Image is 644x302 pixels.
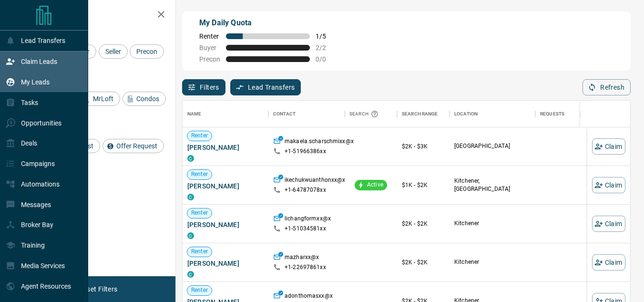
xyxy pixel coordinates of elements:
[31,10,166,21] h2: Filters
[187,101,202,127] div: Name
[454,219,531,228] p: Kitchener
[285,225,326,233] p: +1- 51034581xx
[402,101,438,127] div: Search Range
[187,132,212,140] span: Renter
[183,101,268,127] div: Name
[187,220,264,229] span: [PERSON_NAME]
[187,232,194,239] div: condos.ca
[285,253,319,263] p: mazharxx@x
[285,186,326,194] p: +1- 64787078xx
[402,219,445,228] p: $2K - $2K
[454,142,531,150] p: [GEOGRAPHIC_DATA]
[187,155,194,162] div: condos.ca
[123,92,166,106] div: Condos
[402,181,445,189] p: $1K - $2K
[99,44,128,59] div: Seller
[72,281,123,297] button: Reset Filters
[187,170,212,178] span: Renter
[187,209,212,217] span: Renter
[454,258,531,266] p: Kitchener
[230,79,301,95] button: Lead Transfers
[187,259,264,268] span: [PERSON_NAME]
[285,263,326,271] p: +1- 22697861xx
[583,79,631,95] button: Refresh
[79,92,120,106] div: MrLoft
[199,17,337,29] p: My Daily Quota
[187,143,264,152] span: [PERSON_NAME]
[316,44,337,52] span: 2 / 2
[182,79,225,95] button: Filters
[199,44,220,52] span: Buyer
[285,147,326,156] p: +1- 51966386xx
[592,254,625,271] button: Claim
[450,101,535,127] div: Location
[199,55,220,63] span: Precon
[402,142,445,151] p: $2K - $3K
[592,138,625,155] button: Claim
[285,137,354,147] p: makaela.scharschmixx@x
[397,101,450,127] div: Search Range
[540,101,564,127] div: Requests
[316,32,337,40] span: 1 / 5
[285,292,333,302] p: adonthomasxx@x
[187,271,194,278] div: condos.ca
[130,44,164,59] div: Precon
[285,215,331,225] p: lichangformxx@x
[349,101,381,127] div: Search
[363,181,387,189] span: Active
[454,177,531,193] p: Kitchener, [GEOGRAPHIC_DATA]
[187,286,212,294] span: Renter
[113,142,161,150] span: Offer Request
[402,258,445,267] p: $2K - $2K
[187,194,194,200] div: condos.ca
[454,101,478,127] div: Location
[316,55,337,63] span: 0 / 0
[133,95,163,103] span: Condos
[90,95,117,103] span: MrLoft
[273,101,296,127] div: Contact
[187,181,264,191] span: [PERSON_NAME]
[535,101,621,127] div: Requests
[285,176,345,186] p: ikechukwuanthonxx@x
[102,139,164,153] div: Offer Request
[268,101,345,127] div: Contact
[199,32,220,40] span: Renter
[592,177,625,193] button: Claim
[133,48,161,55] span: Precon
[102,48,124,55] span: Seller
[592,216,625,232] button: Claim
[187,248,212,256] span: Renter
